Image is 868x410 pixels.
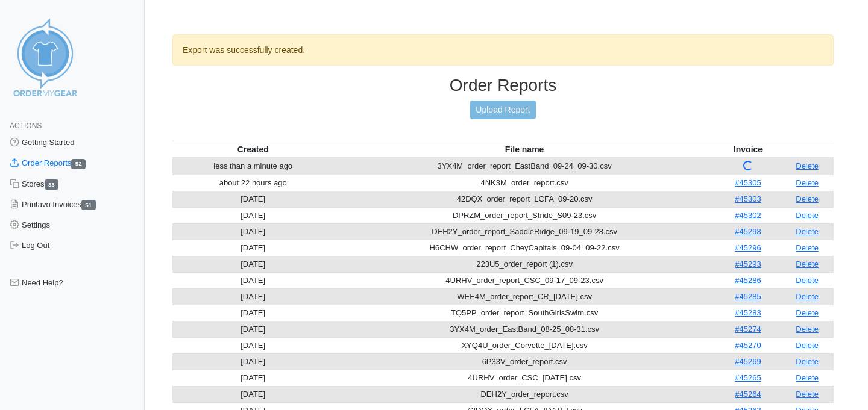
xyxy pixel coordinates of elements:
span: Actions [10,122,42,130]
td: 3YX4M_order_EastBand_08-25_08-31.csv [333,321,715,337]
a: #45286 [735,276,761,285]
span: 52 [71,159,86,169]
a: #45285 [735,292,761,301]
a: Delete [796,178,819,187]
td: DPRZM_order_report_Stride_S09-23.csv [333,207,715,223]
a: Delete [796,243,819,252]
th: File name [333,141,715,158]
a: #45293 [735,259,761,269]
a: Delete [796,194,819,203]
h3: Order Reports [172,75,834,96]
a: #45302 [735,211,761,220]
th: Created [172,141,333,158]
a: Delete [796,227,819,236]
td: WEE4M_order_report_CR_[DATE].csv [333,288,715,305]
a: Delete [796,259,819,269]
td: [DATE] [172,386,333,402]
a: #45296 [735,243,761,252]
td: [DATE] [172,223,333,240]
a: Delete [796,308,819,317]
a: Delete [796,373,819,382]
a: #45269 [735,357,761,366]
td: 223U5_order_report (1).csv [333,256,715,272]
th: Invoice [715,141,781,158]
a: Delete [796,276,819,285]
span: 51 [81,200,96,210]
a: Delete [796,390,819,399]
td: [DATE] [172,321,333,337]
td: [DATE] [172,337,333,353]
td: DEH2Y_order_report.csv [333,386,715,402]
td: 4URHV_order_CSC_[DATE].csv [333,370,715,386]
td: [DATE] [172,191,333,207]
a: Upload Report [470,101,535,119]
td: [DATE] [172,207,333,223]
td: 42DQX_order_report_LCFA_09-20.csv [333,191,715,207]
a: #45303 [735,194,761,203]
a: #45264 [735,390,761,399]
a: #45298 [735,227,761,236]
td: [DATE] [172,240,333,256]
td: [DATE] [172,370,333,386]
td: 4URHV_order_report_CSC_09-17_09-23.csv [333,272,715,288]
td: DEH2Y_order_report_SaddleRidge_09-19_09-28.csv [333,223,715,240]
span: 33 [45,179,59,190]
a: #45265 [735,373,761,382]
td: H6CHW_order_report_CheyCapitals_09-04_09-22.csv [333,240,715,256]
td: [DATE] [172,272,333,288]
a: Delete [796,341,819,350]
td: [DATE] [172,256,333,272]
td: [DATE] [172,288,333,305]
a: #45283 [735,308,761,317]
a: #45274 [735,325,761,334]
a: Delete [796,357,819,366]
a: #45270 [735,341,761,350]
a: Delete [796,161,819,170]
td: [DATE] [172,353,333,370]
td: 4NK3M_order_report.csv [333,175,715,191]
div: Export was successfully created. [172,34,834,66]
a: Delete [796,211,819,220]
td: 6P33V_order_report.csv [333,353,715,370]
td: TQ5PP_order_report_SouthGirlsSwim.csv [333,305,715,321]
a: Delete [796,325,819,334]
td: about 22 hours ago [172,175,333,191]
a: Delete [796,292,819,301]
td: less than a minute ago [172,158,333,175]
td: 3YX4M_order_report_EastBand_09-24_09-30.csv [333,158,715,175]
td: [DATE] [172,305,333,321]
td: XYQ4U_order_Corvette_[DATE].csv [333,337,715,353]
a: #45305 [735,178,761,187]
